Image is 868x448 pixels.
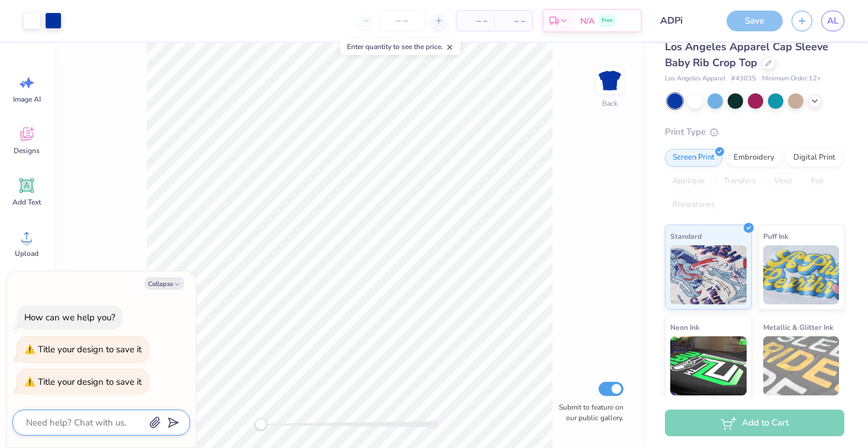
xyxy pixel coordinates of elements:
div: How can we help you? [24,311,115,323]
span: Image AI [13,95,41,104]
span: AL [827,14,838,28]
img: Puff Ink [763,245,840,304]
div: Embroidery [726,149,782,167]
img: Metallic & Glitter Ink [763,336,840,395]
span: Neon Ink [670,321,699,333]
label: Submit to feature on our public gallery. [552,402,623,423]
span: Los Angeles Apparel [665,74,725,84]
div: Vinyl [767,173,800,190]
div: Digital Print [786,149,843,167]
button: Collapse [144,277,184,290]
div: Accessibility label [255,418,267,430]
span: # 43035 [731,74,756,84]
div: Enter quantity to see the price. [340,38,461,55]
span: Puff Ink [763,230,788,242]
div: Screen Print [665,149,722,167]
a: AL [821,11,844,31]
img: Standard [670,245,747,304]
span: Metallic & Glitter Ink [763,321,833,333]
img: Neon Ink [670,336,747,395]
div: Transfers [716,173,763,190]
img: Back [598,69,622,92]
div: Applique [665,173,712,190]
div: Back [602,98,618,109]
div: Foil [803,173,831,190]
span: Standard [670,230,702,242]
span: Minimum Order: 12 + [762,74,821,84]
div: Print Type [665,125,844,139]
span: N/A [580,15,594,27]
span: – – [501,15,525,27]
div: Title your design to save it [38,343,142,355]
input: Untitled Design [651,9,709,33]
span: Free [602,17,613,25]
div: Rhinestones [665,196,722,214]
span: Add Text [12,197,41,207]
input: – – [379,10,425,31]
span: Upload [15,249,38,258]
span: – – [464,15,487,27]
div: Title your design to save it [38,376,142,388]
span: Designs [14,146,40,155]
